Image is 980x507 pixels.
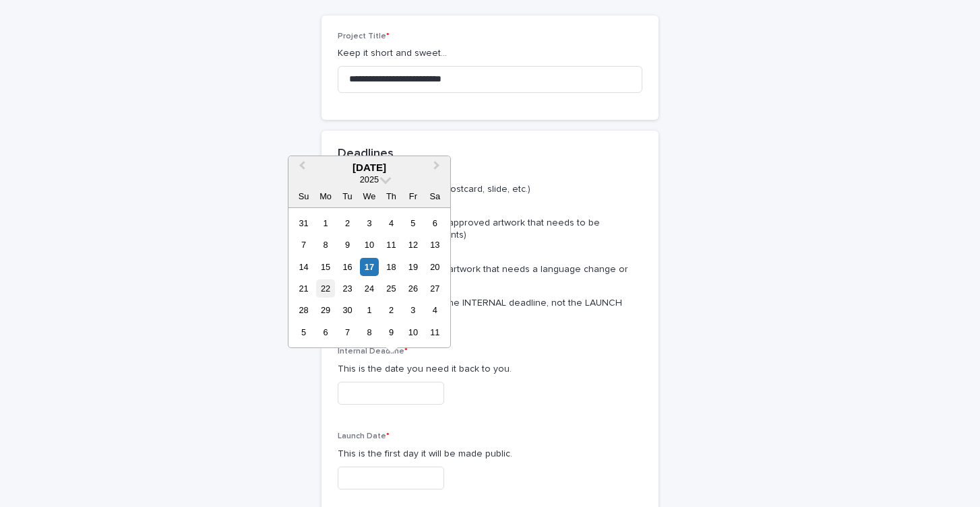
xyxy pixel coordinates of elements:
div: Choose Friday, September 5th, 2025 [404,214,422,232]
div: Choose Saturday, September 20th, 2025 [426,258,444,276]
p: STANDARD REQUEST 5 business days (poster, postcard, slide, etc.) [338,170,637,195]
div: Tu [338,187,357,205]
div: Choose Saturday, September 6th, 2025 [426,214,444,232]
span: 2025 [360,174,379,184]
span: Launch Date [338,432,390,440]
div: [DATE] [288,162,450,174]
div: Choose Wednesday, September 24th, 2025 [360,279,378,298]
div: Choose Saturday, October 4th, 2025 [426,301,444,319]
p: This is the first day it will be made public. [338,447,642,461]
div: Choose Monday, October 6th, 2025 [316,323,334,341]
div: month 2025-09 [293,212,446,343]
div: Choose Sunday, August 31st, 2025 [295,214,313,232]
div: Choose Sunday, September 14th, 2025 [295,258,313,276]
button: Previous Month [290,158,311,179]
div: Choose Thursday, September 4th, 2025 [382,214,400,232]
div: Choose Thursday, October 9th, 2025 [382,323,400,341]
div: Choose Thursday, September 25th, 2025 [382,279,400,298]
div: Choose Tuesday, September 9th, 2025 [338,236,357,254]
div: Choose Friday, October 3rd, 2025 [404,301,422,319]
div: Choose Tuesday, September 30th, 2025 [338,301,357,319]
div: Choose Friday, September 19th, 2025 [404,258,422,276]
div: Th [382,187,400,205]
div: Choose Thursday, September 11th, 2025 [382,236,400,254]
div: Sa [426,187,444,205]
div: Choose Wednesday, September 10th, 2025 [360,236,378,254]
div: Choose Saturday, September 13th, 2025 [426,236,444,254]
div: Choose Monday, September 29th, 2025 [316,301,334,319]
div: Fr [404,187,422,205]
div: Choose Tuesday, September 23rd, 2025 [338,279,357,298]
div: Choose Sunday, October 5th, 2025 [295,323,313,341]
div: Choose Monday, September 22nd, 2025 [316,279,334,298]
div: Choose Monday, September 8th, 2025 [316,236,334,254]
div: Choose Wednesday, September 3rd, 2025 [360,214,378,232]
div: Choose Saturday, October 11th, 2025 [426,323,444,341]
div: Choose Wednesday, October 1st, 2025 [360,301,378,319]
button: Next Month [427,158,449,179]
div: Choose Saturday, September 27th, 2025 [426,279,444,298]
div: Choose Friday, October 10th, 2025 [404,323,422,341]
div: Mo [316,187,334,205]
div: Choose Wednesday, September 17th, 2025 [360,258,378,276]
p: ARTWORK UPDATE 3 business days (existing approved artwork that needs to be formatted for other el... [338,205,637,242]
div: Choose Sunday, September 21st, 2025 [295,279,313,298]
p: *These timelines are for the INTERNAL deadline, not the LAUNCH date. [338,297,637,321]
div: Choose Thursday, September 18th, 2025 [382,258,400,276]
p: This is the date you need it back to you. [338,362,642,376]
div: Choose Sunday, September 28th, 2025 [295,301,313,319]
div: Choose Monday, September 1st, 2025 [316,214,334,232]
p: NON-ART REVISIONS 3 business days (existing artwork that needs a language change or image update) [338,250,637,288]
div: Choose Tuesday, September 2nd, 2025 [338,214,357,232]
div: Choose Friday, September 26th, 2025 [404,279,422,298]
div: Choose Sunday, September 7th, 2025 [295,236,313,254]
div: Su [295,187,313,205]
span: Project Title [338,32,390,40]
div: Choose Tuesday, September 16th, 2025 [338,258,357,276]
div: Choose Wednesday, October 8th, 2025 [360,323,378,341]
div: Choose Thursday, October 2nd, 2025 [382,301,400,319]
h2: Deadlines [338,147,394,162]
div: Choose Monday, September 15th, 2025 [316,258,334,276]
div: Choose Tuesday, October 7th, 2025 [338,323,357,341]
div: We [360,187,378,205]
div: Choose Friday, September 12th, 2025 [404,236,422,254]
p: Keep it short and sweet... [338,46,642,61]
